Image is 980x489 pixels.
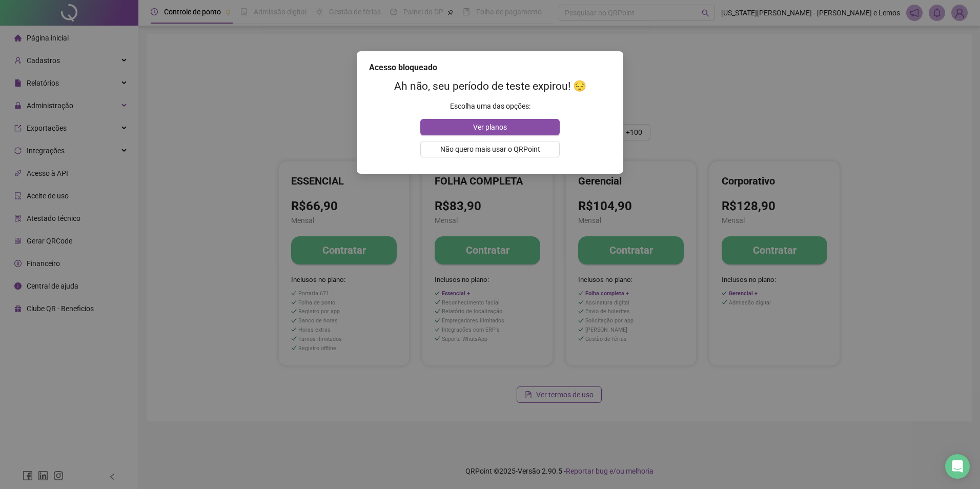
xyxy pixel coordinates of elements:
[369,62,611,74] div: Acesso bloqueado
[420,119,559,135] button: Ver planos
[369,100,611,112] p: Escolha uma das opções:
[473,121,507,133] span: Ver planos
[369,78,611,95] h2: Ah não, seu período de teste expirou! 😔
[420,141,559,157] button: Não quero mais usar o QRPoint
[945,454,970,479] div: Open Intercom Messenger
[440,144,540,155] span: Não quero mais usar o QRPoint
